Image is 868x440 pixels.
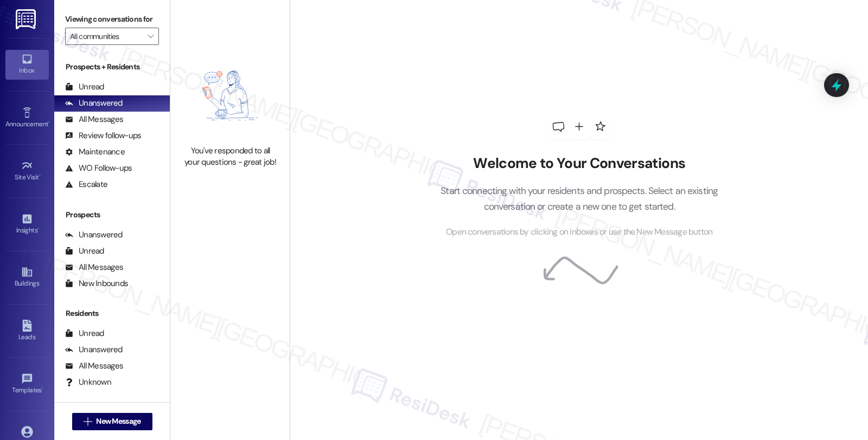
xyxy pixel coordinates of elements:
[54,308,170,319] div: Residents
[65,344,123,355] div: Unanswered
[5,157,49,186] a: Site Visit •
[48,119,50,126] span: •
[182,51,278,139] img: empty-state
[424,155,735,172] h2: Welcome to Your Conversations
[70,28,142,45] input: All communities
[65,229,123,241] div: Unanswered
[65,11,159,28] label: Viewing conversations for
[65,328,104,339] div: Unread
[5,370,49,399] a: Templates •
[65,114,123,125] div: All Messages
[39,172,41,179] span: •
[54,61,170,73] div: Prospects + Residents
[5,316,49,346] a: Leads
[65,360,123,372] div: All Messages
[65,262,123,273] div: All Messages
[65,245,104,257] div: Unread
[96,416,141,427] span: New Message
[182,145,278,169] div: You've responded to all your questions - great job!
[84,417,92,426] i: 
[148,32,154,41] i: 
[5,50,49,79] a: Inbox
[65,179,107,190] div: Escalate
[446,225,712,239] span: Open conversations by clicking on inboxes or use the New Message button
[65,130,141,141] div: Review follow-ups
[16,9,38,29] img: ResiDesk Logo
[65,163,132,174] div: WO Follow-ups
[37,225,39,232] span: •
[5,210,49,239] a: Insights •
[65,81,104,93] div: Unread
[72,413,152,430] button: New Message
[65,98,123,109] div: Unanswered
[65,377,111,388] div: Unknown
[42,385,43,392] span: •
[65,146,125,158] div: Maintenance
[424,183,735,214] p: Start connecting with your residents and prospects. Select an existing conversation or create a n...
[54,209,170,221] div: Prospects
[65,278,128,289] div: New Inbounds
[5,263,49,292] a: Buildings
